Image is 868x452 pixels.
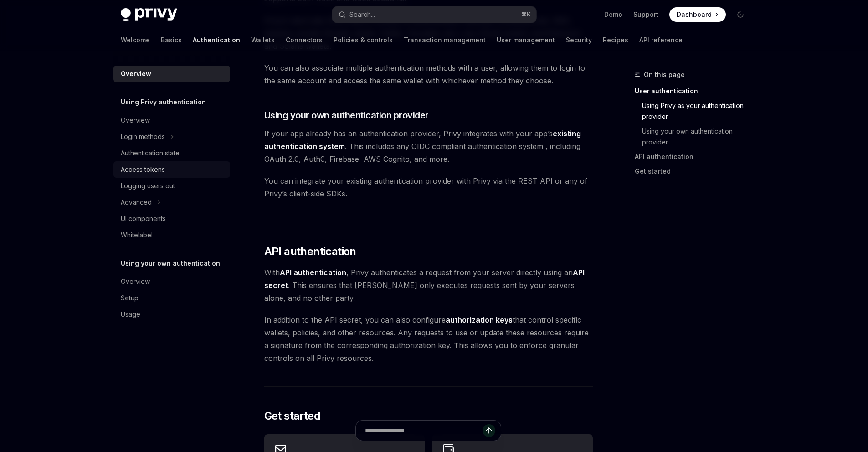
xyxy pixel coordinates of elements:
a: Basics [161,29,182,51]
div: Overview [121,276,150,287]
a: Get started [635,164,755,179]
a: Transaction management [404,29,486,51]
span: With , Privy authenticates a request from your server directly using an . This ensures that [PERS... [264,266,593,304]
a: Authentication [193,29,240,51]
a: Using Privy as your authentication provider [635,98,755,124]
a: Security [566,29,592,51]
a: Whitelabel [113,227,230,243]
a: Logging users out [113,178,230,194]
a: Overview [113,273,230,290]
a: Demo [604,10,622,19]
a: Connectors [286,29,323,51]
div: Advanced [121,197,152,208]
span: You can also associate multiple authentication methods with a user, allowing them to login to the... [264,62,593,87]
a: Setup [113,290,230,306]
a: Overview [113,66,230,82]
button: Advanced [113,194,230,211]
button: Send message [483,424,495,437]
a: Wallets [251,29,275,51]
h5: Using your own authentication [121,258,220,269]
span: ⌘ K [521,11,531,18]
a: API authentication [635,149,755,164]
span: API authentication [264,244,356,259]
a: Welcome [121,29,150,51]
a: Dashboard [669,7,726,22]
strong: API authentication [280,268,346,277]
div: Usage [121,309,140,320]
span: If your app already has an authentication provider, Privy integrates with your app’s . This inclu... [264,127,593,165]
div: Setup [121,293,139,303]
a: Support [633,10,658,19]
div: Authentication state [121,148,180,159]
div: Access tokens [121,164,165,175]
div: Login methods [121,131,165,142]
span: Get started [264,409,320,423]
span: You can integrate your existing authentication provider with Privy via the REST API or any of Pri... [264,175,593,200]
span: Dashboard [677,10,712,19]
div: Logging users out [121,180,175,191]
a: Recipes [603,29,628,51]
div: UI components [121,213,166,224]
input: Ask a question... [365,421,483,441]
a: Authentication state [113,145,230,161]
div: Whitelabel [121,230,153,241]
img: dark logo [121,8,177,21]
span: On this page [644,69,685,80]
a: Overview [113,112,230,128]
a: API reference [639,29,683,51]
a: Usage [113,306,230,323]
span: Using your own authentication provider [264,109,429,122]
a: UI components [113,211,230,227]
a: Using your own authentication provider [635,124,755,149]
a: User authentication [635,84,755,98]
a: User management [497,29,555,51]
strong: authorization keys [446,315,513,324]
button: Login methods [113,128,230,145]
a: Policies & controls [334,29,393,51]
div: Overview [121,68,151,79]
a: Access tokens [113,161,230,178]
span: In addition to the API secret, you can also configure that control specific wallets, policies, an... [264,313,593,365]
h5: Using Privy authentication [121,97,206,108]
button: Toggle dark mode [733,7,748,22]
div: Overview [121,115,150,126]
button: Search...⌘K [332,6,536,23]
div: Search... [349,9,375,20]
